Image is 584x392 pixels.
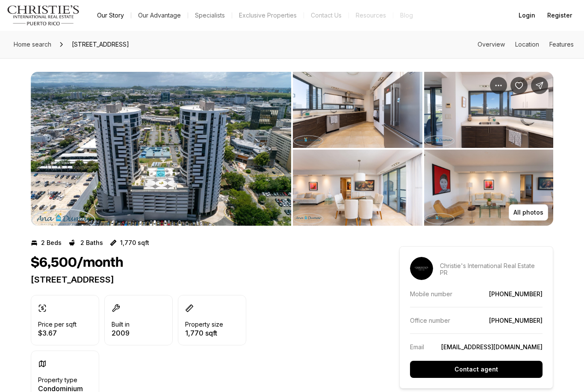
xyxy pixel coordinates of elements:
a: Our Advantage [131,9,188,21]
h1: $6,500/month [31,255,123,271]
button: Save Property: 120 CHARDON AVE #801N [510,77,528,94]
a: Resources [349,9,393,21]
p: Condominium [38,385,83,392]
span: Login [519,12,535,19]
p: Email [410,343,424,351]
p: 2009 [112,330,130,336]
a: Exclusive Properties [232,9,304,21]
p: Office number [410,317,450,324]
button: View image gallery [424,150,554,226]
p: 2 Beds [41,239,62,246]
button: Contact agent [410,361,543,378]
p: Property size [185,321,223,328]
a: [EMAIL_ADDRESS][DOMAIN_NAME] [441,343,543,351]
p: $3.67 [38,330,77,336]
a: Skip to: Overview [478,41,505,48]
button: Contact Us [304,9,348,21]
p: Price per sqft [38,321,77,328]
p: 2 Baths [80,239,103,246]
button: All photos [509,204,548,221]
div: Listing Photos [31,72,553,226]
a: Skip to: Location [515,41,539,48]
p: Mobile number [410,290,452,298]
p: All photos [513,209,543,216]
a: [PHONE_NUMBER] [489,290,543,298]
p: Christie's International Real Estate PR [440,262,543,276]
button: View image gallery [31,72,291,226]
button: View image gallery [424,72,554,148]
button: Share Property: 120 CHARDON AVE #801N [531,77,548,94]
button: Register [542,7,577,24]
p: Property type [38,377,77,383]
li: 1 of 4 [31,72,291,226]
a: [PHONE_NUMBER] [489,317,543,324]
span: Register [547,12,572,19]
p: 1,770 sqft [120,239,149,246]
p: Built in [112,321,130,328]
a: Home search [10,38,55,51]
span: [STREET_ADDRESS] [68,38,133,51]
button: View image gallery [293,72,422,148]
a: Blog [393,9,420,21]
p: [STREET_ADDRESS] [31,274,369,285]
a: Our Story [90,9,131,21]
nav: Page section menu [478,41,574,48]
button: Property options [490,77,507,94]
p: Contact agent [454,366,498,373]
button: View image gallery [293,150,422,226]
a: Specialists [188,9,232,21]
button: Login [513,7,540,24]
img: logo [7,5,80,26]
a: Skip to: Features [549,41,574,48]
li: 2 of 4 [293,72,553,226]
span: Home search [14,41,51,48]
p: 1,770 sqft [185,330,223,336]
